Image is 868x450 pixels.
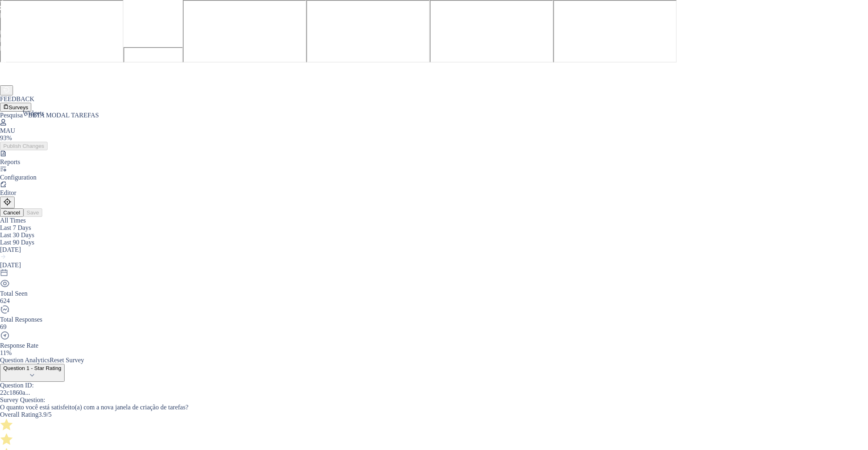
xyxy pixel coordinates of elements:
[3,143,44,149] span: Publish Changes
[3,365,61,371] span: Question 1 - Star Rating
[50,357,84,363] a: Reset Survey
[24,208,42,217] button: Save
[23,110,44,117] span: Widgets
[3,210,20,216] span: Cancel
[39,411,52,418] span: 3.9/5
[27,210,39,216] span: Save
